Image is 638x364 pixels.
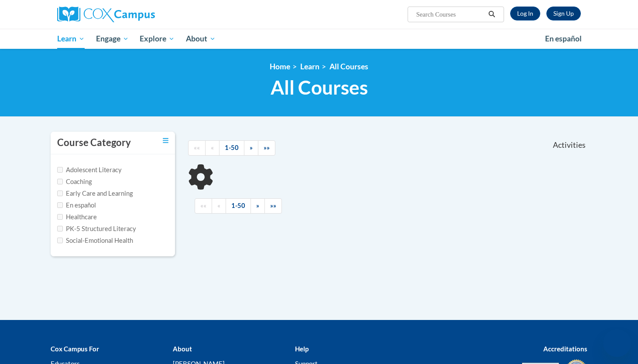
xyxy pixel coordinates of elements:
[57,189,133,198] label: Early Care and Learning
[140,34,175,44] span: Explore
[212,198,226,214] a: Previous
[57,136,131,150] h3: Course Category
[415,9,485,20] input: Search Courses
[57,226,63,231] input: Checkbox for Options
[57,214,63,220] input: Checkbox for Options
[300,62,319,71] a: Learn
[264,144,270,151] span: »»
[271,76,368,99] span: All Courses
[543,345,587,353] b: Accreditations
[545,34,582,43] span: En español
[163,136,168,146] a: Toggle collapse
[51,345,99,353] b: Cox Campus For
[57,212,97,222] label: Healthcare
[44,29,594,49] div: Main menu
[546,7,581,20] a: Register
[188,140,206,156] a: Begining
[485,9,498,20] button: Search
[57,224,136,234] label: PK-5 Structured Literacy
[57,202,63,208] input: Checkbox for Options
[510,7,540,20] a: Log In
[200,202,206,209] span: ««
[57,201,96,210] label: En español
[194,144,200,151] span: ««
[57,165,122,175] label: Adolescent Literacy
[264,198,282,214] a: End
[173,345,192,353] b: About
[270,202,276,209] span: »»
[195,198,212,214] a: Begining
[57,167,63,173] input: Checkbox for Options
[553,140,586,150] span: Activities
[211,144,214,151] span: «
[250,198,265,214] a: Next
[295,345,309,353] b: Help
[96,34,129,44] span: Engage
[57,7,223,22] a: Cox Campus
[205,140,220,156] a: Previous
[134,29,180,49] a: Explore
[244,140,258,156] a: Next
[57,191,63,196] input: Checkbox for Options
[57,179,63,184] input: Checkbox for Options
[219,140,244,156] a: 1-50
[90,29,134,49] a: Engage
[57,236,133,245] label: Social-Emotional Health
[270,62,290,71] a: Home
[57,238,63,243] input: Checkbox for Options
[186,34,216,44] span: About
[539,30,587,48] a: En español
[51,29,90,49] a: Learn
[217,202,220,209] span: «
[250,144,253,151] span: »
[258,140,275,156] a: End
[256,202,259,209] span: »
[57,34,85,44] span: Learn
[57,7,155,22] img: Cox Campus
[603,329,631,357] iframe: Button to launch messaging window
[226,198,251,214] a: 1-50
[57,177,92,187] label: Coaching
[180,29,221,49] a: About
[329,62,368,71] a: All Courses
